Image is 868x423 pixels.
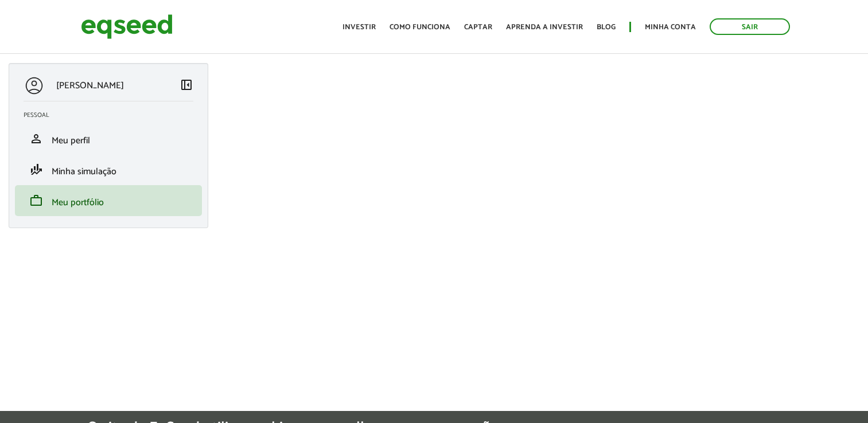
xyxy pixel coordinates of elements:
h2: Pessoal [24,112,202,119]
a: Captar [464,23,492,31]
a: Sair [710,18,790,35]
li: Meu portfólio [15,185,202,216]
a: Minha conta [645,23,696,31]
a: Blog [597,23,616,31]
a: workMeu portfólio [24,194,193,207]
a: personMeu perfil [24,132,193,146]
a: Colapsar menu [180,78,193,94]
span: Meu perfil [52,133,90,148]
a: finance_modeMinha simulação [24,163,193,177]
a: Como funciona [390,23,450,31]
a: Investir [342,23,376,31]
li: Minha simulação [15,154,202,185]
span: Meu portfólio [52,195,104,210]
span: person [29,132,43,146]
span: Minha simulação [52,164,116,179]
img: EqSeed [81,11,173,42]
li: Meu perfil [15,123,202,154]
p: [PERSON_NAME] [56,80,124,91]
a: Aprenda a investir [506,23,583,31]
span: finance_mode [29,163,43,177]
span: left_panel_close [180,78,193,92]
span: work [29,194,43,207]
